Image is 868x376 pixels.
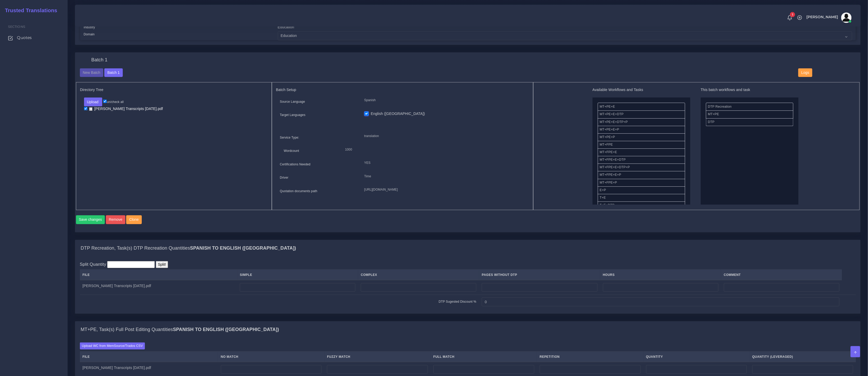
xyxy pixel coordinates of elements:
div: DTP Recreation, Task(s) DTP Recreation QuantitiesSpanish TO English ([GEOGRAPHIC_DATA]) [75,240,860,257]
li: MT+PE+E+DTP [598,111,685,118]
button: Upload [84,98,102,106]
td: [PERSON_NAME] Transcripts [DATE].pdf [80,280,237,295]
li: MT+FPE [598,141,685,149]
p: translation [364,133,525,139]
h5: Available Workflows and Tasks [593,88,690,92]
a: [PERSON_NAME]avatar [804,12,853,23]
h2: Trusted Translations [1,7,57,14]
a: 1 [785,15,794,21]
th: Quantity [643,352,750,362]
li: MT+PE+E+P [598,126,685,134]
input: Split! [156,261,168,268]
li: MT+PE+E [598,103,685,111]
img: avatar [841,12,852,23]
b: Spanish TO English ([GEOGRAPHIC_DATA]) [173,327,279,332]
th: Hours [600,270,721,280]
p: 1000 [345,147,521,152]
h4: Batch 1 [91,57,107,63]
li: MT+FPE+P [598,179,685,187]
h5: Directory Tree [80,88,268,92]
a: Remove [106,215,126,224]
label: Driver [280,175,288,180]
th: Repetition [537,352,643,362]
th: No Match [218,352,324,362]
label: Industry [84,25,95,30]
h5: Batch Setup [276,88,529,92]
button: New Batch [80,68,104,77]
a: Batch 1 [104,70,123,74]
div: MT+PE, Task(s) Full Post Editing QuantitiesSpanish TO English ([GEOGRAPHIC_DATA]) [75,321,860,338]
label: Upload WC from MemSource/Trados CSV [80,342,145,349]
a: Clone [126,215,143,224]
span: 1 [790,12,795,17]
a: Trusted Translations [1,6,57,15]
label: Service Type: [280,135,299,140]
label: un/check all [103,100,124,104]
button: Logs [798,68,812,77]
input: un/check all [103,100,107,103]
label: Split Quantity [80,261,106,268]
li: MT+PE+E+DTP+P [598,118,685,126]
label: Wordcount [284,148,299,153]
th: File [80,352,218,362]
div: DTP Recreation, Task(s) DTP Recreation QuantitiesSpanish TO English ([GEOGRAPHIC_DATA]) [75,257,860,314]
th: Comment [721,270,842,280]
li: DTP [706,118,793,126]
li: MT+FPE+E [598,148,685,156]
label: English ([GEOGRAPHIC_DATA]) [371,111,425,116]
button: Batch 1 [104,68,123,77]
p: YES [364,160,525,166]
p: [URL][DOMAIN_NAME] [364,187,525,192]
a: Quotes [4,32,64,43]
th: File [80,270,237,280]
li: MT+PE [706,111,793,118]
li: T+E+DTP [598,202,685,209]
a: New Batch [80,70,104,74]
h4: DTP Recreation, Task(s) DTP Recreation Quantities [81,245,296,251]
li: T+E [598,194,685,202]
button: Save changes [76,215,105,224]
h4: MT+PE, Task(s) Full Post Editing Quantities [81,327,279,333]
li: MT+FPE+E+DTP+P [598,164,685,171]
th: Simple [237,270,358,280]
th: Complex [358,270,479,280]
li: DTP Recreation [706,103,793,111]
li: MT+FPE+E+DTP [598,156,685,164]
a: [PERSON_NAME] Transcripts [DATE].pdf [87,106,165,111]
button: Clone [126,215,142,224]
div: Education [274,24,856,31]
span: Logs [801,70,809,75]
button: Remove [106,215,125,224]
li: MT+PE+P [598,133,685,141]
p: Time [364,174,525,179]
span: Sections [8,25,25,29]
label: Target Languages [280,113,305,117]
p: Spanish [364,98,525,103]
label: DTP Sugested Discount % [439,299,476,304]
li: MT+FPE+E+P [598,171,685,179]
span: [PERSON_NAME] [806,15,838,19]
h5: This batch workflows and task [701,88,799,92]
th: Quantity (Leveraged) [750,352,856,362]
th: Fuzzy Match [324,352,431,362]
li: E+P [598,186,685,194]
label: Source Language [280,99,305,104]
label: Certifications Needed [280,162,311,167]
label: Domain [84,32,95,37]
span: Quotes [17,35,32,41]
th: Pages Without DTP [479,270,600,280]
label: Quotation documents path [280,189,317,193]
b: Spanish TO English ([GEOGRAPHIC_DATA]) [190,245,296,251]
th: Full Match [431,352,537,362]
